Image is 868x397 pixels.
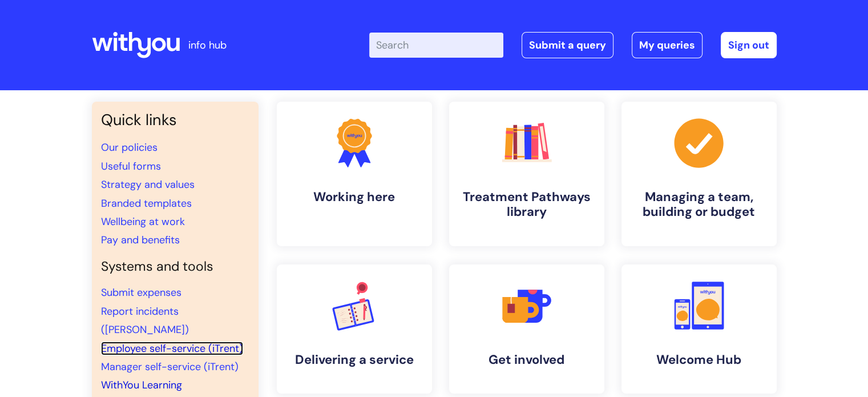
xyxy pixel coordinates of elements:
[101,178,195,191] a: Strategy and values
[621,102,777,246] a: Managing a team, building or budget
[449,102,604,246] a: Treatment Pathways library
[277,102,432,246] a: Working here
[721,32,777,58] a: Sign out
[101,215,185,228] a: Wellbeing at work
[277,264,432,394] a: Delivering a service
[631,190,768,220] h4: Managing a team, building or budget
[458,352,595,367] h4: Get involved
[101,286,181,299] a: Submit expenses
[458,190,595,220] h4: Treatment Pathways library
[449,264,604,394] a: Get involved
[101,111,249,129] h3: Quick links
[188,36,227,54] p: info hub
[101,378,182,392] a: WithYou Learning
[101,304,189,336] a: Report incidents ([PERSON_NAME])
[101,342,243,355] a: Employee self-service (iTrent)
[101,360,239,374] a: Manager self-service (iTrent)
[369,32,777,58] div: | -
[631,352,768,367] h4: Welcome Hub
[632,32,703,58] a: My queries
[522,32,613,58] a: Submit a query
[101,233,180,247] a: Pay and benefits
[621,264,777,394] a: Welcome Hub
[286,352,423,367] h4: Delivering a service
[101,141,158,154] a: Our policies
[286,190,423,204] h4: Working here
[101,159,161,173] a: Useful forms
[369,33,503,58] input: Search
[101,197,192,210] a: Branded templates
[101,259,249,275] h4: Systems and tools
